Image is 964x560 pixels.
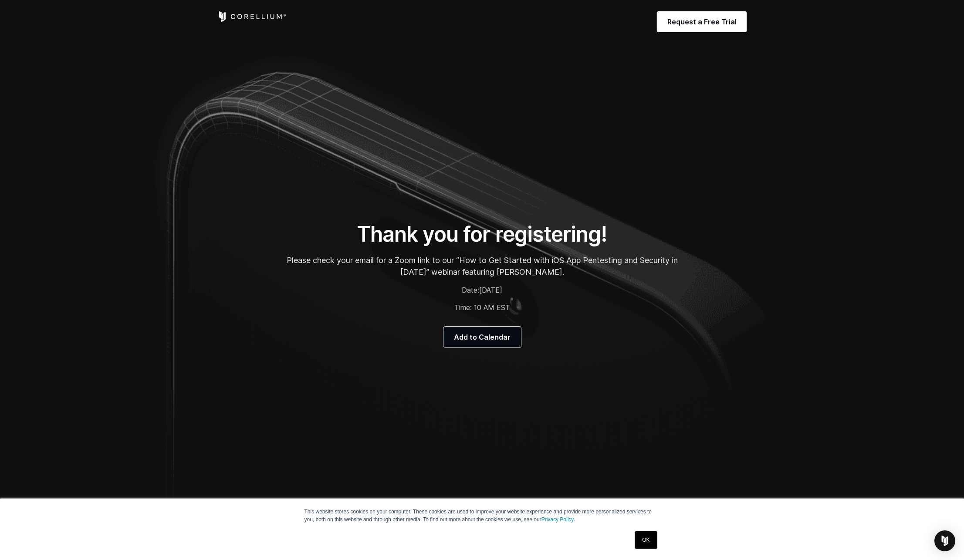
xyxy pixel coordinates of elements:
span: Request a Free Trial [667,17,737,27]
a: OK [635,531,657,549]
h1: Thank you for registering! [286,221,678,247]
a: Privacy Policy. [541,516,575,523]
a: Corellium Home [217,11,287,22]
span: Add to Calendar [454,332,511,342]
p: This website stores cookies on your computer. These cookies are used to improve your website expe... [304,508,660,523]
span: [DATE] [479,286,502,294]
p: Date: [286,285,678,295]
p: Please check your email for a Zoom link to our “How to Get Started with iOS App Pentesting and Se... [286,254,678,278]
a: Add to Calendar [443,327,521,347]
div: Open Intercom Messenger [934,530,955,551]
p: Time: 10 AM EST [286,302,678,313]
a: Request a Free Trial [657,11,747,32]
